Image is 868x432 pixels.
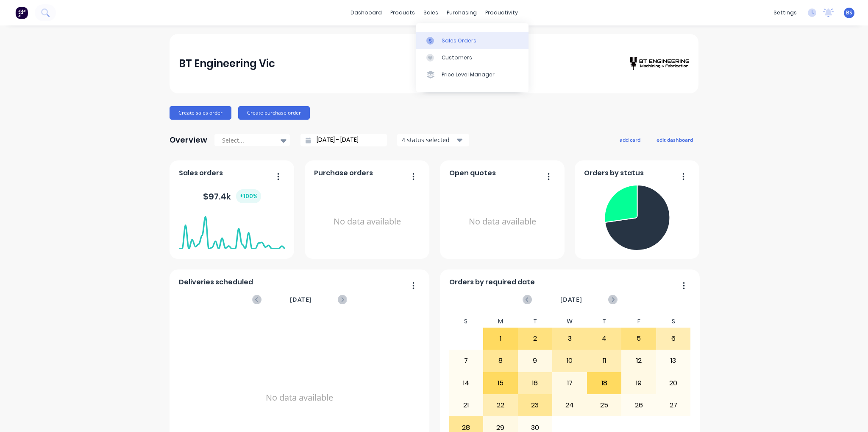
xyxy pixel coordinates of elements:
[657,395,690,416] div: 27
[483,315,518,328] div: M
[402,135,455,144] div: 4 status selected
[442,54,472,62] div: Customers
[481,6,522,19] div: productivity
[518,395,552,416] div: 23
[449,373,483,394] div: 14
[179,168,223,178] span: Sales orders
[621,315,656,328] div: F
[484,328,517,349] div: 1
[553,395,587,416] div: 24
[419,6,442,19] div: sales
[553,373,587,394] div: 17
[442,71,495,79] div: Price Level Manager
[587,373,621,394] div: 18
[553,350,587,371] div: 10
[179,55,275,72] div: BT Engineering Vic
[553,328,587,349] div: 3
[552,315,587,328] div: W
[560,295,582,304] span: [DATE]
[449,350,483,371] div: 7
[442,6,481,19] div: purchasing
[15,6,28,19] img: Factory
[657,328,690,349] div: 6
[449,277,535,287] span: Orders by required date
[614,134,646,145] button: add card
[290,295,312,304] span: [DATE]
[518,350,552,371] div: 9
[170,132,207,149] div: Overview
[484,395,517,416] div: 22
[484,373,517,394] div: 15
[622,395,656,416] div: 26
[238,106,310,120] button: Create purchase order
[314,182,420,262] div: No data available
[587,328,621,349] div: 4
[416,66,529,83] a: Price Level Manager
[314,168,373,178] span: Purchase orders
[587,315,622,328] div: T
[657,350,690,371] div: 13
[442,37,476,45] div: Sales Orders
[769,6,801,19] div: settings
[622,373,656,394] div: 19
[846,9,852,17] span: BS
[587,395,621,416] div: 25
[449,168,496,178] span: Open quotes
[622,350,656,371] div: 12
[449,395,483,416] div: 21
[518,315,553,328] div: T
[656,315,691,328] div: S
[587,350,621,371] div: 11
[416,49,529,66] a: Customers
[397,134,469,146] button: 4 status selected
[170,106,231,120] button: Create sales order
[518,328,552,349] div: 2
[657,373,690,394] div: 20
[236,189,261,203] div: + 100 %
[416,32,529,49] a: Sales Orders
[630,57,689,70] img: BT Engineering Vic
[386,6,419,19] div: products
[622,328,656,349] div: 5
[203,189,261,203] div: $ 97.4k
[449,182,556,262] div: No data available
[651,134,698,145] button: edit dashboard
[484,350,517,371] div: 8
[518,373,552,394] div: 16
[449,315,484,328] div: S
[584,168,644,178] span: Orders by status
[346,6,386,19] a: dashboard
